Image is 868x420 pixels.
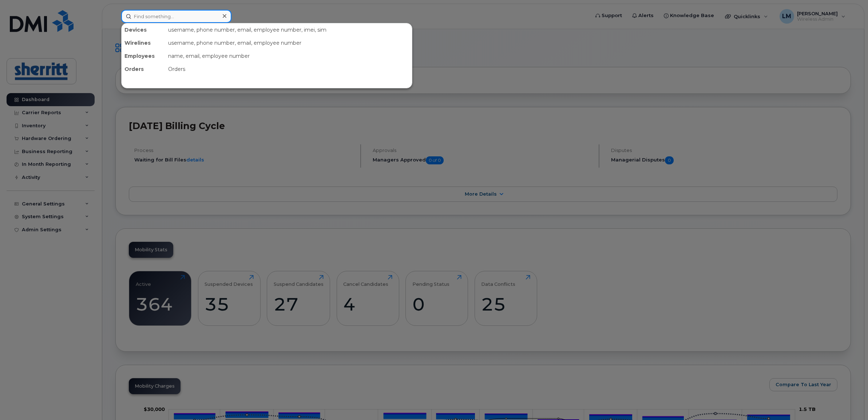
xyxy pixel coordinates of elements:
div: Wirelines [122,36,165,49]
div: username, phone number, email, employee number [165,36,412,49]
div: Orders [122,63,165,76]
div: username, phone number, email, employee number, imei, sim [165,23,412,36]
div: Devices [122,23,165,36]
div: name, email, employee number [165,49,412,63]
div: Employees [122,49,165,63]
div: Orders [165,63,412,76]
